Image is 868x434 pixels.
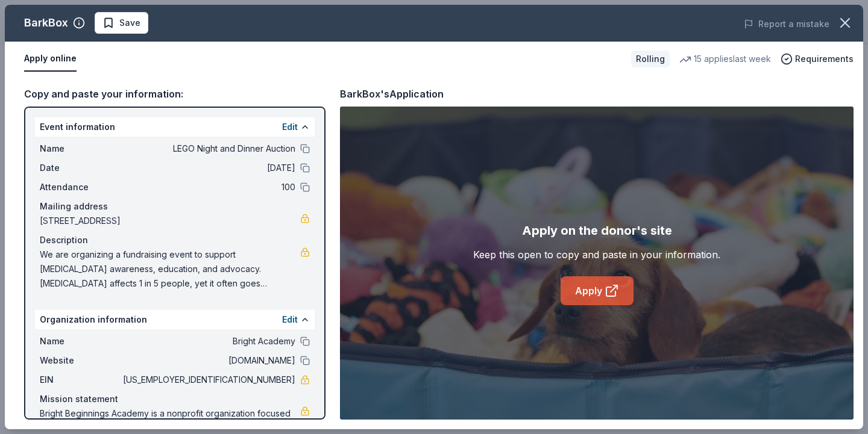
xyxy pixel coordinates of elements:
div: Mission statement [40,392,310,406]
button: Requirements [781,52,854,66]
button: Save [95,12,148,34]
div: BarkBox's Application [340,86,444,102]
button: Edit [282,312,298,327]
div: Copy and paste your information: [24,86,325,102]
div: Rolling [631,51,670,67]
div: Description [40,233,310,247]
div: BarkBox [24,13,68,33]
span: Name [40,334,121,349]
button: Report a mistake [744,17,829,31]
span: Requirements [795,52,854,66]
div: Apply on the donor's site [522,221,672,240]
span: Save [119,16,140,30]
div: 15 applies last week [679,52,771,66]
span: Attendance [40,180,121,194]
span: Date [40,161,121,175]
div: Organization information [35,310,315,329]
span: [US_EMPLOYER_IDENTIFICATION_NUMBER] [121,373,295,387]
span: EIN [40,373,121,387]
span: [DOMAIN_NAME] [121,353,295,368]
span: Website [40,353,121,368]
span: [STREET_ADDRESS] [40,214,300,228]
div: Event information [35,117,315,137]
span: Bright Academy [121,334,295,349]
a: Apply [561,276,634,305]
span: [DATE] [121,161,295,175]
span: We are organizing a fundraising event to support [MEDICAL_DATA] awareness, education, and advocac... [40,247,300,291]
button: Apply online [24,46,77,72]
span: LEGO Night and Dinner Auction [121,141,295,156]
span: 100 [121,180,295,194]
div: Mailing address [40,199,310,214]
span: Name [40,141,121,156]
div: Keep this open to copy and paste in your information. [473,247,720,262]
button: Edit [282,120,298,134]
